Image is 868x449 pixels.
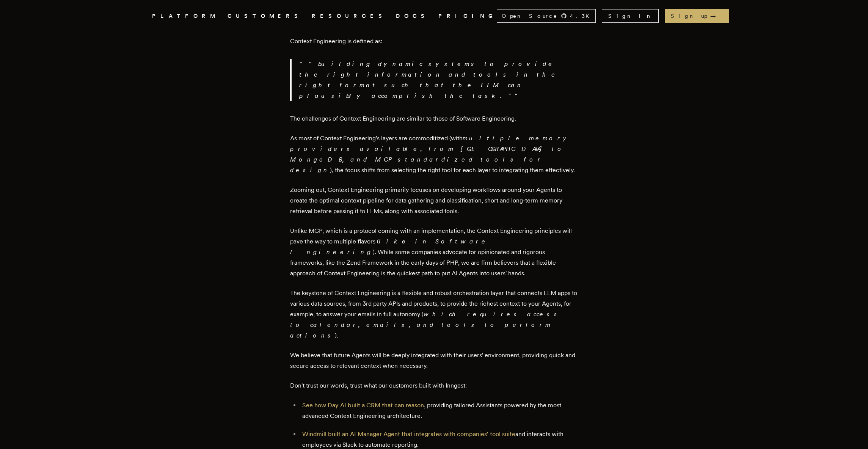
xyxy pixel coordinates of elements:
a: Windmill built an AI Manager Agent that integrates with companies' tool suite [302,430,515,438]
a: Sign up [665,9,729,23]
p: Don't trust our words, trust what our customers built with Inngest: [290,380,578,391]
a: Sign In [602,9,659,23]
a: See how Day AI built a CRM that can reason [302,402,424,409]
a: PRICING [438,11,497,21]
p: As most of Context Engineering's layers are commoditized (with ), the focus shifts from selecting... [290,133,578,176]
em: which requires access to calendar, emails, and tools to perform actions [290,311,561,339]
p: We believe that future Agents will be deeply integrated with their users' environment, providing ... [290,350,578,371]
button: RESOURCES [312,11,387,21]
p: The challenges of Context Engineering are similar to those of Software Engineering. [290,113,578,124]
em: multiple memory providers available, from [GEOGRAPHIC_DATA] to MongoDB, and MCP standardized tool... [290,135,572,174]
button: PLATFORM [152,11,218,21]
span: 4.3 K [570,12,594,20]
span: Open Source [502,12,558,20]
em: like in Software Engineering [290,238,489,256]
a: DOCS [396,11,429,21]
a: CUSTOMERS [228,11,303,21]
p: , providing tailored Assistants powered by the most advanced Context Engineering architecture. [302,400,578,421]
p: Zooming out, Context Engineering primarily focuses on developing workflows around your Agents to ... [290,185,578,217]
span: → [710,12,723,20]
p: “building dynamic systems to provide the right information and tools in the right format such tha... [299,59,578,101]
p: Context Engineering is defined as: [290,36,578,47]
p: The keystone of Context Engineering is a flexible and robust orchestration layer that connects LL... [290,288,578,341]
p: Unlike MCP, which is a protocol coming with an implementation, the Context Engineering principles... [290,226,578,279]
